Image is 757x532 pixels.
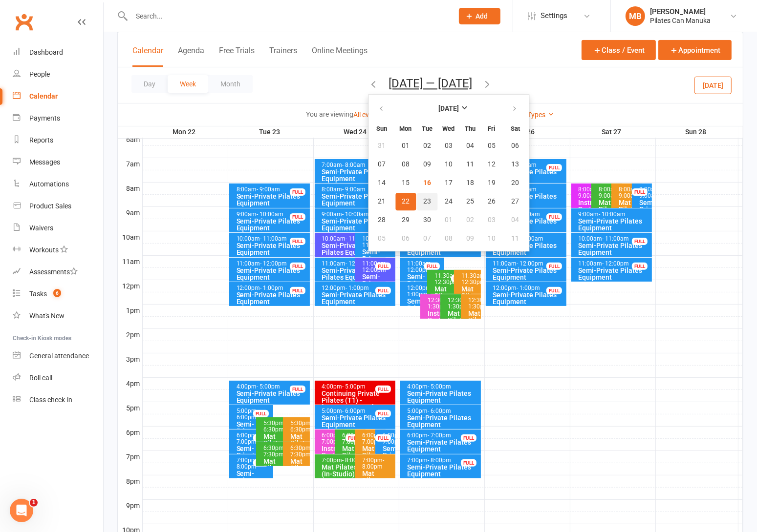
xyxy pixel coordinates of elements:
[658,40,732,60] button: Appointment
[468,297,479,310] div: 12:30pm
[236,211,308,218] div: 9:00am
[434,272,460,286] span: - 12:30pm
[236,186,308,193] div: 8:00am
[639,199,650,226] div: Semi-Private Pilates Equipment
[236,384,308,390] div: 4:00pm
[438,137,459,155] button: 03
[362,273,393,301] div: Semi-Private Pilates Equipment
[322,186,394,193] div: 8:00am
[407,390,479,404] div: Semi-Private Pilates Equipment
[578,199,600,213] div: Instructor Participation
[236,421,271,448] div: Semi-Private Pilates Equipment
[369,156,394,173] button: 07
[427,310,449,324] div: Instructor Participation
[322,285,394,291] div: 12:00pm
[694,76,732,94] button: [DATE]
[434,286,469,313] div: Mat Pilates L3/4 (In-Studio)
[322,168,394,182] div: Semi-Private Pilates Equipment
[639,186,661,199] span: - 9:00am
[13,389,103,411] a: Class kiosk mode
[423,235,431,243] span: 07
[655,126,738,138] th: Sun 28
[626,6,645,26] div: MB
[445,216,453,224] span: 01
[290,263,305,270] div: FULL
[488,235,496,243] span: 10
[378,235,386,243] span: 05
[362,261,393,273] div: 11:00am
[582,40,656,60] button: Class / Event
[377,125,388,132] small: Sunday
[519,111,555,119] a: All Types
[369,211,394,229] button: 28
[118,426,142,438] th: 6pm
[402,198,410,205] span: 22
[438,174,459,192] button: 17
[29,290,47,298] div: Tasks
[13,261,103,283] a: Assessments
[290,420,312,433] span: - 6:30pm
[236,291,308,305] div: Semi-Private Pilates Equipment
[236,261,308,267] div: 11:00am
[343,211,369,218] span: - 10:00am
[488,179,496,187] span: 19
[466,142,474,150] span: 04
[378,179,386,187] span: 14
[306,110,354,118] strong: You are viewing
[290,420,308,433] div: 5:30pm
[512,142,519,150] span: 06
[423,216,431,224] span: 30
[512,216,519,224] span: 04
[29,48,63,56] div: Dashboard
[236,236,308,242] div: 10:00am
[13,85,103,107] a: Calendar
[447,297,469,310] div: 12:30pm
[236,218,308,231] div: Semi-Private Pilates Equipment
[29,268,78,276] div: Assessments
[632,188,648,196] div: FULL
[13,283,103,305] a: Tasks 6
[346,235,373,242] span: - 11:00am
[369,137,394,155] button: 31
[468,310,479,337] div: Mat Pilates L2/3 (Online)
[546,164,562,171] div: FULL
[461,272,487,286] span: - 12:30pm
[481,174,502,192] button: 19
[290,188,305,196] div: FULL
[343,162,366,168] span: - 8:00am
[460,156,480,173] button: 11
[578,242,650,256] div: Semi-Private Pilates Equipment
[346,285,369,291] span: - 1:00pm
[465,125,476,132] small: Thursday
[260,260,287,267] span: - 12:00pm
[263,420,285,433] span: - 6:30pm
[13,345,103,367] a: General attendance kiosk mode
[322,291,394,305] div: Semi-Private Pilates Equipment
[511,125,520,132] small: Saturday
[423,198,431,205] span: 23
[459,8,500,24] button: Add
[493,261,565,267] div: 11:00am
[481,211,502,229] button: 03
[424,263,440,270] div: FULL
[13,41,103,63] a: Dashboard
[546,263,562,270] div: FULL
[343,408,366,414] span: - 6:00pm
[362,248,393,276] div: Semi-Private Pilates Equipment
[29,352,89,360] div: General attendance
[423,179,431,187] span: 16
[29,180,69,188] div: Automations
[445,142,453,150] span: 03
[517,260,544,267] span: - 12:00pm
[312,46,368,67] button: Online Meetings
[402,235,410,243] span: 06
[408,260,433,273] span: - 12:00pm
[619,186,641,199] span: - 9:00am
[512,161,519,168] span: 13
[236,193,308,206] div: Semi-Private Pilates Equipment
[632,263,648,270] div: FULL
[428,408,452,414] span: - 6:00pm
[13,217,103,239] a: Waivers
[438,193,459,210] button: 24
[13,195,103,217] a: Product Sales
